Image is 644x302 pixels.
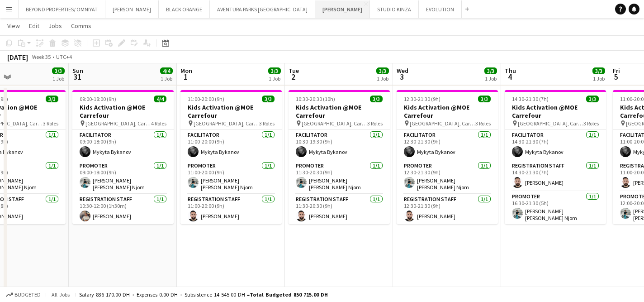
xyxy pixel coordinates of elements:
[72,90,174,224] app-job-card: 09:00-18:00 (9h)4/4Kids Activation @MOE Carrefour [GEOGRAPHIC_DATA], Carrefour4 RolesFacilitator1...
[268,67,281,74] span: 3/3
[395,72,408,82] span: 3
[302,120,367,127] span: [GEOGRAPHIC_DATA], Carrefour
[296,96,335,102] span: 10:30-20:30 (10h)
[289,67,299,75] span: Tue
[397,194,498,225] app-card-role: Registration Staff1/112:30-21:30 (9h)[PERSON_NAME]
[259,120,275,127] span: 3 Roles
[484,67,497,74] span: 3/3
[48,22,62,30] span: Jobs
[5,290,42,300] button: Budgeted
[154,96,166,102] span: 4/4
[46,96,58,102] span: 3/3
[512,96,549,102] span: 14:30-21:30 (7h)
[179,72,192,82] span: 1
[613,67,620,75] span: Fri
[43,120,58,127] span: 3 Roles
[250,291,328,298] span: Total Budgeted 850 715.00 DH
[289,194,390,225] app-card-role: Registration Staff1/111:30-20:30 (9h)[PERSON_NAME]
[397,161,498,194] app-card-role: Promoter1/112:30-21:30 (9h)[PERSON_NAME] [PERSON_NAME] Njom
[19,0,105,18] button: BEYOND PROPERTIES/ OMNIYAT
[583,120,599,127] span: 3 Roles
[210,0,315,18] button: AVENTURA PARKS [GEOGRAPHIC_DATA]
[289,103,390,120] h3: Kids Activation @MOE Carrefour
[180,103,282,120] h3: Kids Activation @MOE Carrefour
[503,72,516,82] span: 4
[7,22,20,30] span: View
[475,120,491,127] span: 3 Roles
[289,161,390,194] app-card-role: Promoter1/111:30-20:30 (9h)[PERSON_NAME] [PERSON_NAME] Njom
[505,67,516,75] span: Thu
[518,120,583,127] span: [GEOGRAPHIC_DATA], Carrefour
[29,22,39,30] span: Edit
[287,72,299,82] span: 2
[4,20,24,32] a: View
[505,192,606,225] app-card-role: Promoter1/116:30-21:30 (5h)[PERSON_NAME] [PERSON_NAME] Njom
[592,67,605,74] span: 3/3
[410,120,475,127] span: [GEOGRAPHIC_DATA], Carrefour
[485,75,497,82] div: 1 Job
[79,291,328,298] div: Salary 836 170.00 DH + Expenses 0.00 DH + Subsistence 14 545.00 DH =
[7,53,28,62] div: [DATE]
[52,75,64,82] div: 1 Job
[67,20,95,32] a: Comms
[370,96,383,102] span: 3/3
[586,96,599,102] span: 3/3
[505,130,606,161] app-card-role: Facilitator1/114:30-21:30 (7h)Mykyta Bykanov
[25,20,43,32] a: Edit
[505,90,606,224] app-job-card: 14:30-21:30 (7h)3/3Kids Activation @MOE Carrefour [GEOGRAPHIC_DATA], Carrefour3 RolesFacilitator1...
[397,103,498,120] h3: Kids Activation @MOE Carrefour
[72,161,174,194] app-card-role: Promoter1/109:00-18:00 (9h)[PERSON_NAME] [PERSON_NAME] Njom
[80,96,116,102] span: 09:00-18:00 (9h)
[188,96,224,102] span: 11:00-20:00 (9h)
[30,53,52,60] span: Week 35
[315,0,370,18] button: [PERSON_NAME]
[71,22,91,30] span: Comms
[72,67,83,75] span: Sun
[180,194,282,225] app-card-role: Registration Staff1/111:00-20:00 (9h)[PERSON_NAME]
[72,130,174,161] app-card-role: Facilitator1/109:00-18:00 (9h)Mykyta Bykanov
[397,67,408,75] span: Wed
[71,72,83,82] span: 31
[377,75,388,82] div: 1 Job
[289,90,390,224] app-job-card: 10:30-20:30 (10h)3/3Kids Activation @MOE Carrefour [GEOGRAPHIC_DATA], Carrefour3 RolesFacilitator...
[72,194,174,225] app-card-role: Registration Staff1/110:30-12:00 (1h30m)[PERSON_NAME]
[370,0,419,18] button: STUDIO KINZA
[262,96,275,102] span: 3/3
[397,130,498,161] app-card-role: Facilitator1/112:30-21:30 (9h)Mykyta Bykanov
[194,120,259,127] span: [GEOGRAPHIC_DATA], Carrefour
[404,96,440,102] span: 12:30-21:30 (9h)
[105,0,159,18] button: [PERSON_NAME]
[52,67,65,74] span: 3/3
[161,75,172,82] div: 1 Job
[419,0,462,18] button: EVOLUTION
[180,130,282,161] app-card-role: Facilitator1/111:00-20:00 (9h)Mykyta Bykanov
[180,67,192,75] span: Mon
[151,120,166,127] span: 4 Roles
[269,75,280,82] div: 1 Job
[478,96,491,102] span: 3/3
[159,0,210,18] button: BLACK ORANGE
[367,120,383,127] span: 3 Roles
[180,90,282,224] app-job-card: 11:00-20:00 (9h)3/3Kids Activation @MOE Carrefour [GEOGRAPHIC_DATA], Carrefour3 RolesFacilitator1...
[376,67,389,74] span: 3/3
[397,90,498,224] app-job-card: 12:30-21:30 (9h)3/3Kids Activation @MOE Carrefour [GEOGRAPHIC_DATA], Carrefour3 RolesFacilitator1...
[289,130,390,161] app-card-role: Facilitator1/110:30-19:30 (9h)Mykyta Bykanov
[14,292,41,298] span: Budgeted
[85,120,151,127] span: [GEOGRAPHIC_DATA], Carrefour
[56,53,72,60] div: UTC+4
[50,291,71,298] span: All jobs
[593,75,605,82] div: 1 Job
[505,161,606,192] app-card-role: Registration Staff1/114:30-21:30 (7h)[PERSON_NAME]
[505,103,606,120] h3: Kids Activation @MOE Carrefour
[160,67,173,74] span: 4/4
[45,20,66,32] a: Jobs
[72,103,174,120] h3: Kids Activation @MOE Carrefour
[611,72,620,82] span: 5
[180,161,282,194] app-card-role: Promoter1/111:00-20:00 (9h)[PERSON_NAME] [PERSON_NAME] Njom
